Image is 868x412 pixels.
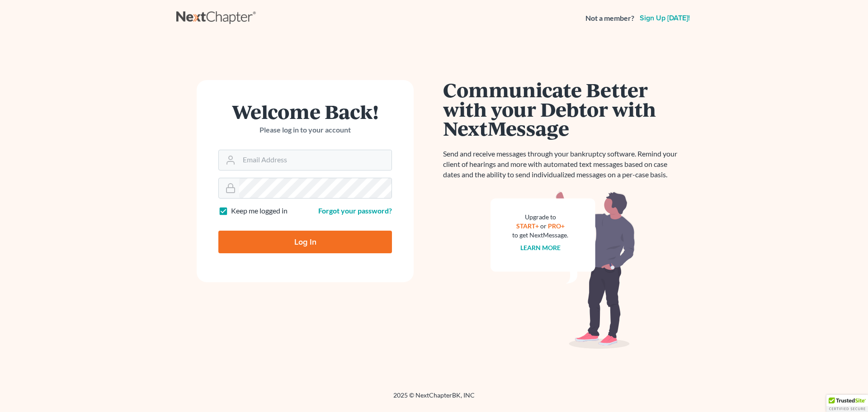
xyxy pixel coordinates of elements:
[512,231,568,240] div: to get NextMessage.
[540,222,547,230] span: or
[218,102,392,121] h1: Welcome Back!
[520,244,561,251] a: Learn more
[512,213,568,222] div: Upgrade to
[516,222,539,230] a: START+
[176,391,692,407] div: 2025 © NextChapterBK, INC
[443,149,683,180] p: Send and receive messages through your bankruptcy software. Remind your client of hearings and mo...
[491,191,635,349] img: nextmessage_bg-59042aed3d76b12b5cd301f8e5b87938c9018125f34e5fa2b7a6b67550977c72.svg
[231,206,288,216] label: Keep me logged in
[585,13,634,24] strong: Not a member?
[218,231,392,253] input: Log In
[218,125,392,135] p: Please log in to your account
[826,395,868,412] div: TrustedSite Certified
[239,150,392,170] input: Email Address
[443,80,683,138] h1: Communicate Better with your Debtor with NextMessage
[548,222,565,230] a: PRO+
[318,206,392,215] a: Forgot your password?
[638,14,692,22] a: Sign up [DATE]!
